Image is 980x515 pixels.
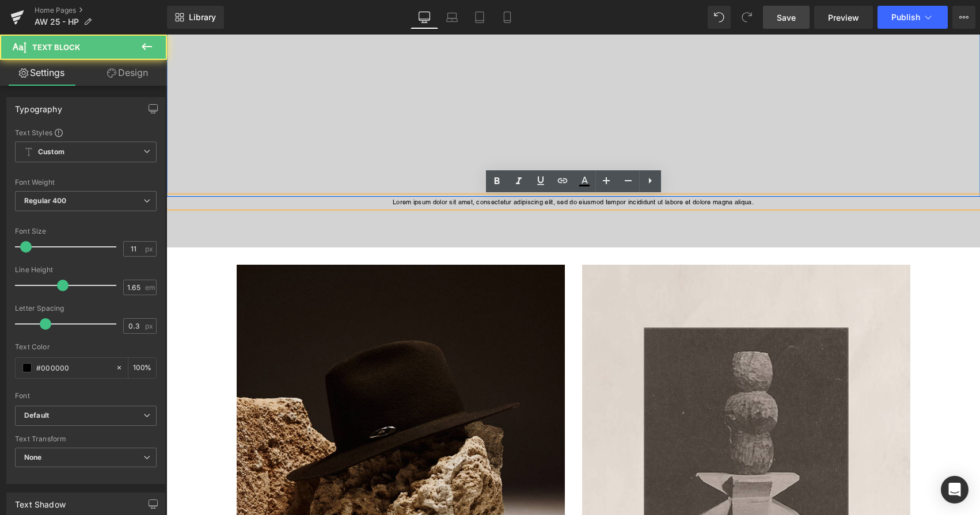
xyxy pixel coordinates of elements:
[15,493,66,509] div: Text Shadow
[32,43,80,52] span: Text Block
[15,98,62,114] div: Typography
[145,284,155,291] span: em
[35,17,79,26] span: AW 25 - HP
[35,6,167,15] a: Home Pages
[493,6,521,29] a: Mobile
[411,6,438,29] a: Desktop
[878,6,948,29] button: Publish
[15,227,157,235] div: Font Size
[189,12,216,22] span: Library
[145,245,155,253] span: px
[777,12,796,24] span: Save
[38,147,64,157] b: Custom
[814,6,873,29] a: Preview
[466,6,493,29] a: Tablet
[15,304,157,312] div: Letter Spacing
[941,476,968,503] div: Open Intercom Messenger
[891,13,920,22] span: Publish
[708,6,731,29] button: Undo
[735,6,758,29] button: Redo
[36,361,110,374] input: Color
[15,178,157,186] div: Font Weight
[828,12,859,24] span: Preview
[952,6,975,29] button: More
[86,60,169,86] a: Design
[15,128,157,137] div: Text Styles
[15,343,157,351] div: Text Color
[167,6,224,29] a: New Library
[24,453,42,461] b: None
[145,322,155,330] span: px
[15,266,157,274] div: Line Height
[438,6,466,29] a: Laptop
[15,392,157,400] div: Font
[24,411,49,421] i: Default
[128,358,156,378] div: %
[24,196,67,205] b: Regular 400
[15,435,157,443] div: Text Transform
